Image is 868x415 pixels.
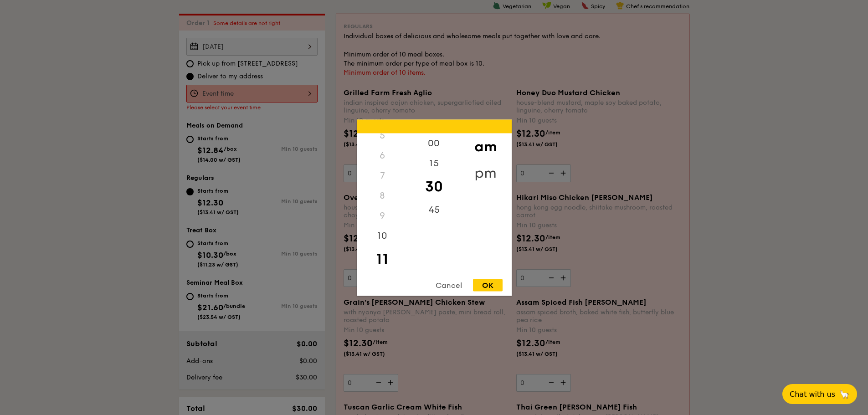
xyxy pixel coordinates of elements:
div: 00 [408,133,460,153]
div: pm [460,159,511,186]
span: Chat with us [790,390,835,399]
div: am [460,133,511,159]
button: Chat with us🦙 [782,384,857,404]
div: 7 [357,165,408,185]
span: 🦙 [839,389,850,400]
div: 6 [357,145,408,165]
div: 45 [408,200,460,220]
div: 10 [357,225,408,246]
div: 11 [357,246,408,272]
div: 8 [357,185,408,205]
div: 9 [357,205,408,225]
div: Cancel [426,279,471,291]
div: 15 [408,153,460,173]
div: OK [473,279,503,291]
div: 5 [357,125,408,145]
div: 30 [408,173,460,200]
